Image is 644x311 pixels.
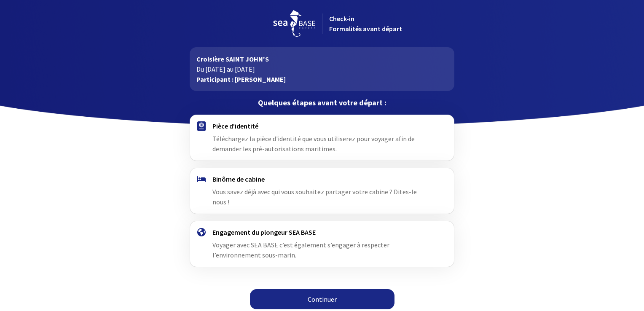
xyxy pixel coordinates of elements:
[212,134,415,153] span: Téléchargez la pièce d'identité que vous utiliserez pour voyager afin de demander les pré-autoris...
[196,54,447,64] p: Croisière SAINT JOHN'S
[212,241,389,259] span: Voyager avec SEA BASE c’est également s’engager à respecter l’environnement sous-marin.
[329,14,402,33] span: Check-in Formalités avant départ
[197,228,206,236] img: engagement.svg
[212,188,417,206] span: Vous savez déjà avec qui vous souhaitez partager votre cabine ? Dites-le nous !
[273,10,315,37] img: logo_seabase.svg
[250,289,394,309] a: Continuer
[212,228,431,236] h4: Engagement du plongeur SEA BASE
[197,121,206,131] img: passport.svg
[196,64,447,74] p: Du [DATE] au [DATE]
[212,175,431,183] h4: Binôme de cabine
[212,122,431,130] h4: Pièce d'identité
[190,98,454,108] p: Quelques étapes avant votre départ :
[196,74,447,84] p: Participant : [PERSON_NAME]
[197,176,206,182] img: binome.svg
